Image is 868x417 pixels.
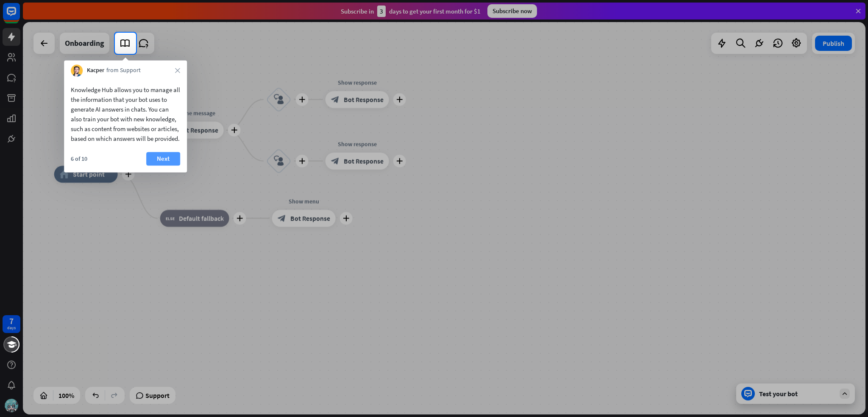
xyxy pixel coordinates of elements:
button: Next [146,152,180,165]
i: close [175,68,180,73]
button: Open LiveChat chat widget [7,3,32,29]
span: Kacper [87,67,104,75]
div: Knowledge Hub allows you to manage all the information that your bot uses to generate AI answers ... [71,85,180,143]
div: 6 of 10 [71,155,87,162]
span: from Support [106,67,141,75]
